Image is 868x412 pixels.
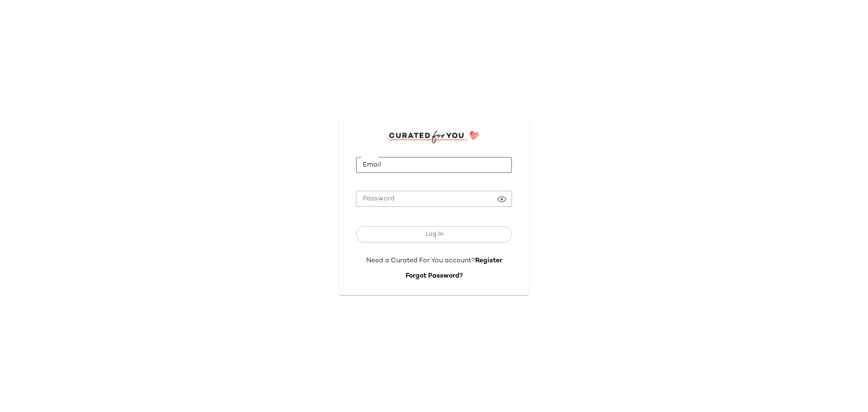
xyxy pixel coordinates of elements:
a: Forgot Password? [406,273,463,280]
a: Register [475,257,502,264]
button: Log In [356,226,512,242]
span: Need a Curated For You account? [366,257,475,264]
span: Log In [425,231,443,238]
img: cfy_login_logo.DGdB1djN.svg [389,131,480,143]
